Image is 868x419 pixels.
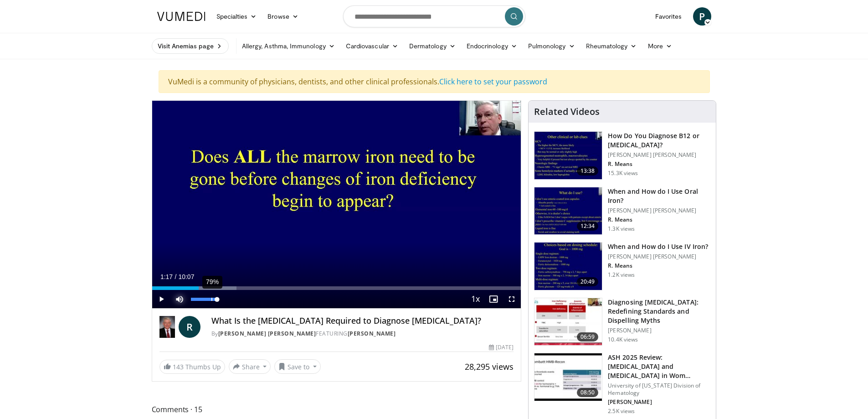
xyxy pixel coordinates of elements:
[211,330,514,338] div: By FEATURING
[152,403,522,415] span: Comments 15
[218,330,316,337] a: [PERSON_NAME] [PERSON_NAME]
[608,262,708,269] p: R. Means
[534,298,602,346] img: f7929ac2-4813-417a-bcb3-dbabb01c513c.150x105_q85_crop-smart_upscale.jpg
[650,7,688,26] a: Favorites
[608,207,710,214] p: [PERSON_NAME] [PERSON_NAME]
[608,398,710,406] p: [PERSON_NAME]
[534,353,602,401] img: dbfd5f25-7945-44a5-8d2f-245839b470de.150x105_q85_crop-smart_upscale.jpg
[179,316,200,338] a: R
[236,37,340,55] a: Allergy, Asthma, Immunology
[404,37,461,55] a: Dermatology
[178,273,194,280] span: 10:07
[577,277,599,286] span: 20:49
[642,37,678,55] a: More
[170,290,189,308] button: Mute
[152,101,521,309] video-js: Video Player
[173,362,184,371] span: 143
[489,343,514,352] div: [DATE]
[534,353,710,415] a: 08:50 ASH 2025 Review: [MEDICAL_DATA] and [MEDICAL_DATA] in Wom… University of [US_STATE] Divisio...
[608,225,635,233] p: 1.3K views
[608,151,710,159] p: [PERSON_NAME] [PERSON_NAME]
[577,388,599,397] span: 08:50
[608,160,710,168] p: R. Means
[152,286,521,290] div: Progress Bar
[466,290,484,308] button: Playback Rate
[608,298,710,325] h3: Diagnosing [MEDICAL_DATA]: Redefining Standards and Dispelling Myths
[608,327,710,334] p: [PERSON_NAME]
[274,359,321,374] button: Save to
[577,222,599,231] span: 12:34
[608,336,638,343] p: 10.4K views
[693,7,711,26] a: P
[160,273,173,280] span: 1:17
[608,353,710,380] h3: ASH 2025 Review: [MEDICAL_DATA] and [MEDICAL_DATA] in Wom…
[580,37,642,55] a: Rheumatology
[534,242,710,290] a: 20:49 When and How do I Use IV Iron? [PERSON_NAME] [PERSON_NAME] R. Means 1.2K views
[229,359,271,374] button: Share
[534,243,602,290] img: 210b7036-983c-4937-bd73-ab58786e5846.150x105_q85_crop-smart_upscale.jpg
[608,271,635,279] p: 1.2K views
[152,38,229,54] a: Visit Anemias page
[262,7,304,26] a: Browse
[608,170,638,177] p: 15.3K views
[534,131,710,180] a: 13:38 How Do You Diagnose B12 or [MEDICAL_DATA]? [PERSON_NAME] [PERSON_NAME] R. Means 15.3K views
[157,12,205,21] img: VuMedi Logo
[577,332,599,341] span: 06:59
[577,166,599,176] span: 13:38
[152,290,170,308] button: Play
[461,37,523,55] a: Endocrinology
[465,361,514,372] span: 28,295 views
[343,5,525,27] input: Search topics, interventions
[523,37,580,55] a: Pulmonology
[534,106,600,117] h4: Related Videos
[608,242,708,251] h3: When and How do I Use IV Iron?
[608,216,710,223] p: R. Means
[608,187,710,205] h3: When and How do I Use Oral Iron?
[608,382,710,397] p: University of [US_STATE] Division of Hematology
[534,298,710,346] a: 06:59 Diagnosing [MEDICAL_DATA]: Redefining Standards and Dispelling Myths [PERSON_NAME] 10.4K views
[503,290,521,308] button: Fullscreen
[175,273,177,280] span: /
[191,298,217,301] div: Volume Level
[534,132,602,179] img: 172d2151-0bab-4046-8dbc-7c25e5ef1d9f.150x105_q85_crop-smart_upscale.jpg
[159,70,710,93] div: VuMedi is a community of physicians, dentists, and other clinical professionals.
[608,131,710,150] h3: How Do You Diagnose B12 or [MEDICAL_DATA]?
[534,187,710,235] a: 12:34 When and How do I Use Oral Iron? [PERSON_NAME] [PERSON_NAME] R. Means 1.3K views
[211,316,514,326] h4: What Is the [MEDICAL_DATA] Required to Diagnose [MEDICAL_DATA]?
[159,316,175,338] img: Dr. Robert T. Means Jr.
[608,253,708,260] p: [PERSON_NAME] [PERSON_NAME]
[439,77,547,87] a: Click here to set your password
[348,330,396,337] a: [PERSON_NAME]
[340,37,404,55] a: Cardiovascular
[159,360,225,374] a: 143 Thumbs Up
[211,7,262,26] a: Specialties
[608,408,635,415] p: 2.5K views
[534,187,602,235] img: 4e9eeae5-b6a7-41be-a190-5c4e432274eb.150x105_q85_crop-smart_upscale.jpg
[484,290,503,308] button: Enable picture-in-picture mode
